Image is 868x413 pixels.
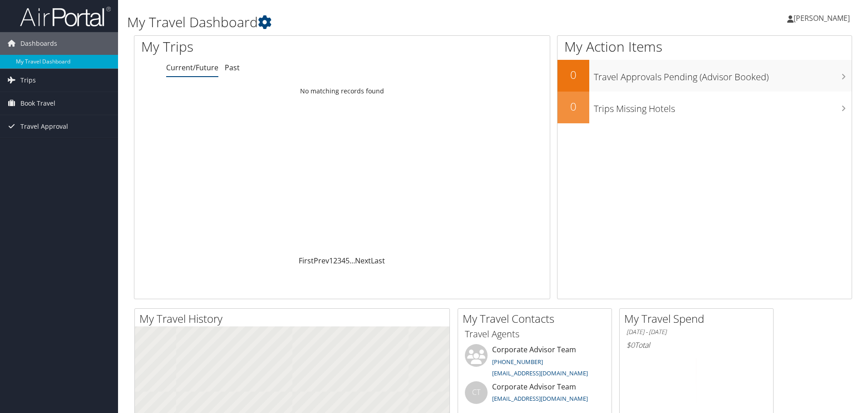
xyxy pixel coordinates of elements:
span: Dashboards [20,32,57,55]
a: 1 [329,256,333,266]
span: Travel Approval [20,115,68,138]
a: [PERSON_NAME] [787,5,859,32]
h3: Trips Missing Hotels [594,98,852,115]
a: Prev [314,256,329,266]
a: [EMAIL_ADDRESS][DOMAIN_NAME] [492,369,588,377]
h3: Travel Agents [465,328,605,340]
a: Current/Future [166,63,218,73]
h2: My Travel Contacts [463,311,612,326]
img: airportal-logo.png [20,6,111,27]
div: CT [465,381,488,404]
td: No matching records found [134,83,550,99]
h6: Total [626,340,766,350]
span: Book Travel [20,92,55,115]
a: [PHONE_NUMBER] [492,358,543,366]
span: [PERSON_NAME] [794,13,850,23]
a: 2 [333,256,337,266]
h6: [DATE] - [DATE] [626,328,766,336]
a: 0Travel Approvals Pending (Advisor Booked) [557,60,852,92]
h1: My Action Items [557,37,852,56]
h1: My Travel Dashboard [127,13,615,32]
a: 0Trips Missing Hotels [557,92,852,123]
span: Trips [20,69,36,92]
li: Corporate Advisor Team [460,344,609,381]
a: Last [371,256,385,266]
h2: My Travel History [139,311,449,326]
h2: 0 [557,67,589,83]
a: 5 [345,256,350,266]
span: … [350,256,355,266]
h3: Travel Approvals Pending (Advisor Booked) [594,66,852,83]
h1: My Trips [141,37,370,56]
h2: 0 [557,99,589,114]
a: First [299,256,314,266]
a: Past [225,63,240,73]
a: 4 [341,256,345,266]
a: Next [355,256,371,266]
a: [EMAIL_ADDRESS][DOMAIN_NAME] [492,394,588,403]
span: $0 [626,340,635,350]
a: 3 [337,256,341,266]
li: Corporate Advisor Team [460,381,609,411]
h2: My Travel Spend [624,311,773,326]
